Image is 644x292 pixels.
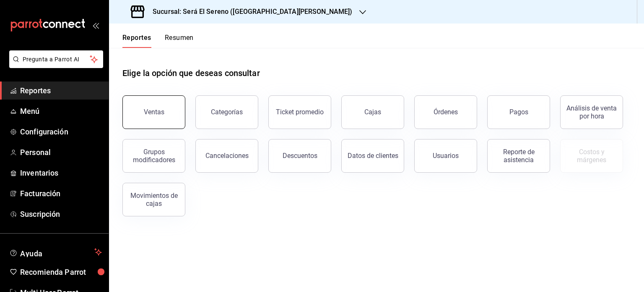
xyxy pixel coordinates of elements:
div: navigation tabs [122,34,194,48]
button: Resumen [165,34,194,48]
div: Grupos modificadores [128,148,180,164]
button: Movimientos de cajas [122,183,185,216]
button: Cancelaciones [195,139,258,173]
h3: Sucursal: Será El Sereno ([GEOGRAPHIC_DATA][PERSON_NAME]) [146,7,353,17]
button: Reporte de asistencia [487,139,550,173]
div: Datos de clientes [348,152,398,160]
button: Pagos [487,95,550,129]
button: Descuentos [268,139,331,173]
span: Personal [20,147,102,158]
button: Análisis de venta por hora [560,95,623,129]
button: Datos de clientes [341,139,404,173]
button: Ticket promedio [268,95,331,129]
span: Recomienda Parrot [20,266,102,278]
span: Facturación [20,188,102,199]
div: Movimientos de cajas [128,192,180,208]
span: Configuración [20,126,102,137]
button: Cajas [341,95,404,129]
span: Menú [20,105,102,117]
button: Usuarios [414,139,477,173]
span: Ayuda [20,247,91,257]
h1: Elige la opción que deseas consultar [122,67,260,79]
button: Grupos modificadores [122,139,185,173]
div: Análisis de venta por hora [566,104,618,120]
span: Reportes [20,85,102,96]
div: Ticket promedio [276,108,324,116]
button: Categorías [195,95,258,129]
div: Cajas [364,108,381,116]
div: Ventas [144,108,164,116]
a: Pregunta a Parrot AI [6,61,103,70]
span: Pregunta a Parrot AI [23,55,90,64]
div: Costos y márgenes [566,148,618,164]
button: Pregunta a Parrot AI [9,50,103,68]
div: Pagos [509,108,528,116]
div: Descuentos [283,152,317,160]
button: Contrata inventarios para ver este reporte [560,139,623,173]
button: Órdenes [414,95,477,129]
div: Categorías [211,108,243,116]
div: Órdenes [434,108,458,116]
div: Usuarios [433,152,459,160]
div: Reporte de asistencia [493,148,545,164]
button: open_drawer_menu [92,22,99,29]
span: Inventarios [20,167,102,179]
div: Cancelaciones [205,152,249,160]
button: Reportes [122,34,151,48]
button: Ventas [122,95,185,129]
span: Suscripción [20,208,102,220]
